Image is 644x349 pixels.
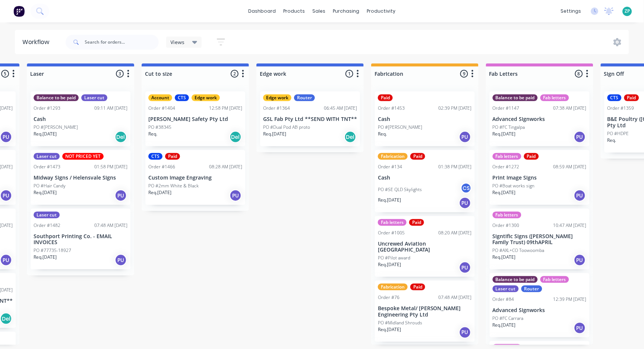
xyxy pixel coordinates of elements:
div: PU [574,322,586,334]
div: Fab letters [493,212,521,218]
p: Print Image Signs [493,175,587,181]
div: NOT PRICED YET [62,153,104,160]
p: PO #[PERSON_NAME] [34,124,78,131]
p: PO #SE QLD Skylights [378,186,422,193]
p: PO #HDPE [607,130,629,137]
div: Fabrication [378,284,408,290]
a: dashboard [245,6,280,17]
div: Del [115,131,127,143]
p: PO #Pilot award [378,255,410,261]
p: PO #2mm White & Black [148,183,199,189]
p: Req. [DATE] [378,197,401,203]
input: Search for orders... [85,35,159,50]
div: Balance to be paid [493,276,538,283]
div: 12:39 PM [DATE] [553,296,587,303]
div: products [280,6,309,17]
p: Custom Image Engraving [148,175,242,181]
div: PU [230,190,241,202]
div: Paid [624,94,639,101]
div: Edge work [263,94,291,101]
div: FabricationPaidOrder #7607:48 AM [DATE]Bespoke Metal/ [PERSON_NAME] Engineering Pty LtdPO #Midlan... [375,281,475,342]
div: Fab letters [378,219,407,226]
div: FabricationPaidOrder #13401:38 PM [DATE]CashPO #SE QLD SkylightsCSReq.[DATE]PU [375,150,475,212]
div: purchasing [329,6,363,17]
div: Order #1147 [493,105,520,112]
p: Uncrewed Aviation [GEOGRAPHIC_DATA] [378,241,472,253]
p: Req. [DATE] [34,189,57,196]
p: Req. [607,137,616,144]
p: Req. [378,131,387,137]
div: PaidOrder #145302:39 PM [DATE]CashPO #[PERSON_NAME]Req.PU [375,91,475,146]
div: Paid [410,153,425,160]
div: Order #76 [378,294,400,301]
div: PU [574,131,586,143]
div: Order #84 [493,296,514,303]
div: Fab letters [540,276,569,283]
p: GSL Fab Pty Ltd **SEND WITH TNT** [263,116,357,122]
div: 07:48 AM [DATE] [94,222,127,229]
div: PU [459,262,471,274]
div: Order #1293 [34,105,60,112]
div: Balance to be paidFab lettersOrder #114707:38 AM [DATE]Advanced SignworksPO #FC TingalpaReq.[DATE]PU [490,91,590,146]
div: PU [574,254,586,266]
p: Cash [378,116,472,122]
div: Laser cut [34,212,60,218]
div: AccountCTSEdge workOrder #140412:58 PM [DATE][PERSON_NAME] Safety Pty LtdPO #38345Req.Del [145,91,245,146]
div: Paid [410,284,425,290]
p: PO #77735-18927 [34,247,71,254]
div: Order #1272 [493,163,520,170]
p: Req. [DATE] [378,326,401,333]
div: Paid [165,153,180,160]
div: 07:48 AM [DATE] [439,294,472,301]
p: PO #FC Tingalpa [493,124,525,131]
div: 02:39 PM [DATE] [439,105,472,112]
div: 12:58 PM [DATE] [209,105,242,112]
div: Fab letters [540,94,569,101]
div: Order #1404 [148,105,175,112]
p: Cash [378,175,472,181]
img: Factory [13,6,25,17]
div: Laser cutNOT PRICED YETOrder #147301:58 PM [DATE]Midway Signs / Helensvale SignsPO #Hair CandyReq... [31,150,130,205]
div: Order #134 [378,163,402,170]
div: sales [309,6,329,17]
p: Req. [DATE] [493,189,516,196]
p: Req. [DATE] [493,322,516,328]
div: Order #1482 [34,222,60,229]
div: Balance to be paid [493,94,538,101]
span: ZP [625,8,630,15]
div: 08:20 AM [DATE] [439,230,472,236]
div: Laser cut [493,286,519,292]
div: Fab lettersPaidOrder #127208:59 AM [DATE]Print Image SignsPO #Boat works signReq.[DATE]PU [490,150,590,205]
div: 01:38 PM [DATE] [439,163,472,170]
div: 07:38 AM [DATE] [553,105,587,112]
div: Account [148,94,172,101]
div: Edge work [192,94,220,101]
p: PO #Midland Shrouds [378,320,422,326]
span: Views [171,38,185,46]
div: settings [557,6,585,17]
div: Order #1005 [378,230,405,236]
div: Router [294,94,315,101]
p: Cash [34,116,127,122]
div: Order #1466 [148,163,175,170]
p: PO #Dual Pod AB proto [263,124,310,131]
p: PO #Hair Candy [34,183,66,189]
p: PO #[PERSON_NAME] [378,124,422,131]
div: CTSPaidOrder #146608:28 AM [DATE]Custom Image EngravingPO #2mm White & BlackReq.[DATE]PU [145,150,245,205]
div: PU [459,131,471,143]
div: Paid [409,219,424,226]
p: Midway Signs / Helensvale Signs [34,175,127,181]
div: Del [230,131,241,143]
p: Advanced Signworks [493,116,587,122]
div: PU [459,327,471,339]
div: Fab letters [493,153,521,160]
div: Balance to be paidFab lettersLaser cutRouterOrder #8412:39 PM [DATE]Advanced SignworksPO #FC Carr... [490,273,590,337]
p: Signtific Signs ([PERSON_NAME] Family Trust) 09thAPRIL [493,233,587,246]
div: CTS [175,94,189,101]
div: PU [574,190,586,202]
div: 08:59 AM [DATE] [553,163,587,170]
div: Workflow [22,38,53,47]
p: Req. [DATE] [34,131,57,137]
div: Order #1300 [493,222,520,229]
div: CTS [148,153,162,160]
